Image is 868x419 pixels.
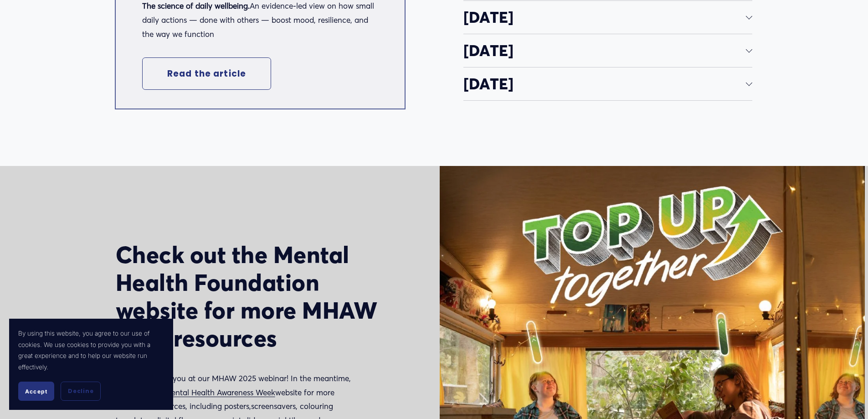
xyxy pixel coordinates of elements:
[164,388,275,397] a: Mental Health Awareness Week
[116,240,383,352] span: Check out the Mental Health Foundation website for more MHAW 2025 resources
[68,387,93,395] span: Decline
[61,382,101,401] button: Decline
[463,1,753,34] button: [DATE]
[116,373,353,397] span: We hope to see you at our MHAW 2025 webinar! In the meantime, check out the
[463,41,746,60] span: [DATE]
[18,328,164,372] p: By using this website, you agree to our use of cookies. We use cookies to provide you with a grea...
[463,8,746,27] span: [DATE]
[463,67,753,100] button: [DATE]
[463,74,746,93] span: [DATE]
[9,319,173,410] section: Cookie banner
[25,388,47,395] span: Accept
[463,34,753,67] button: [DATE]
[18,382,54,401] button: Accept
[142,1,250,10] strong: The science of daily wellbeing.
[142,57,271,90] a: Read the article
